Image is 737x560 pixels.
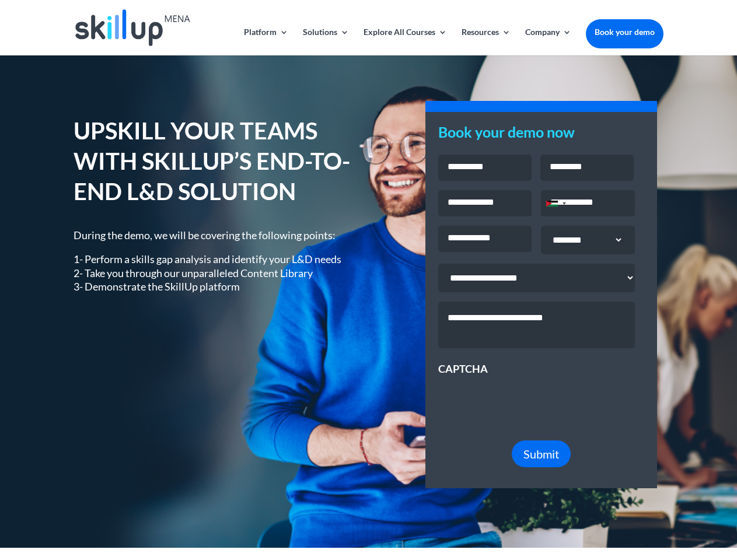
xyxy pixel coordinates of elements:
[462,28,511,55] a: Resources
[438,362,488,376] label: CAPTCHA
[244,28,288,55] a: Platform
[74,229,352,294] div: During the demo, we will be covering the following points:
[74,253,352,293] p: 1- Perform a skills gap analysis and identify your L&D needs 2- Take you through our unparalleled...
[542,191,570,216] div: Selected country
[586,19,663,45] a: Book your demo
[543,434,737,560] iframe: Chat Widget
[75,9,190,46] img: Skillup Mena
[512,440,571,467] button: Submit
[303,28,349,55] a: Solutions
[525,28,571,55] a: Company
[74,116,352,212] h1: UPSKILL YOUR TEAMS WITH SKILLUP’S END-TO-END L&D SOLUTION
[364,28,447,55] a: Explore All Courses
[438,376,616,422] iframe: reCAPTCHA
[438,125,644,145] h3: Book your demo now
[523,447,559,461] span: Submit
